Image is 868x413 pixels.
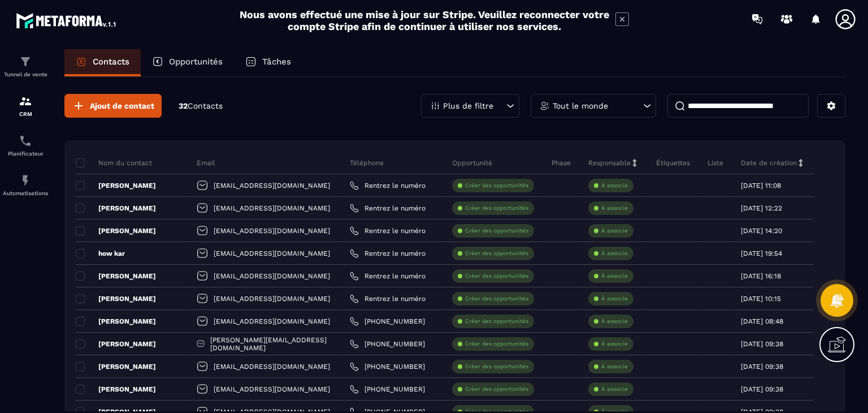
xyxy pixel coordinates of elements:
p: [PERSON_NAME] [76,385,156,394]
a: [PHONE_NUMBER] [350,339,425,349]
p: [DATE] 11:08 [741,182,781,190]
button: Ajout de contact [64,94,162,118]
p: À associe [601,272,628,280]
p: 32 [179,101,223,111]
p: [PERSON_NAME] [76,294,156,303]
p: À associe [601,249,628,257]
p: Nom du contact [76,158,152,167]
p: À associe [601,317,628,325]
p: Opportunités [169,57,223,67]
a: Contacts [64,49,141,76]
p: Créer des opportunités [465,385,528,393]
p: CRM [3,111,48,117]
a: Tâches [234,49,302,76]
h2: Nous avons effectué une mise à jour sur Stripe. Veuillez reconnecter votre compte Stripe afin de ... [239,8,610,32]
p: Phase [552,158,571,167]
p: Créer des opportunités [465,182,528,190]
p: À associe [601,227,628,235]
a: schedulerschedulerPlanificateur [3,126,48,165]
p: Planificateur [3,150,48,157]
a: Opportunités [141,49,234,76]
p: [PERSON_NAME] [76,226,156,235]
p: Créer des opportunités [465,272,528,280]
p: Créer des opportunités [465,227,528,235]
a: [PHONE_NUMBER] [350,385,425,394]
p: [DATE] 10:15 [741,295,781,303]
p: Tunnel de vente [3,71,48,78]
p: Automatisations [3,190,48,196]
a: formationformationCRM [3,86,48,126]
a: [PHONE_NUMBER] [350,317,425,326]
p: [DATE] 08:48 [741,317,783,325]
p: Créer des opportunités [465,295,528,303]
p: [PERSON_NAME] [76,204,156,213]
p: Créer des opportunités [465,340,528,348]
p: [DATE] 12:22 [741,204,782,212]
p: À associe [601,182,628,190]
p: Responsable [588,158,631,167]
img: formation [19,55,32,68]
p: Tout le monde [553,102,608,110]
p: À associe [601,295,628,303]
p: [PERSON_NAME] [76,362,156,371]
img: logo [16,10,118,31]
p: À associe [601,363,628,371]
a: [PHONE_NUMBER] [350,362,425,371]
p: Contacts [93,57,129,67]
p: [DATE] 09:38 [741,385,783,393]
p: [DATE] 14:20 [741,227,782,235]
p: Plus de filtre [443,102,493,110]
p: À associe [601,340,628,348]
p: Créer des opportunités [465,363,528,371]
img: scheduler [19,134,32,148]
p: Date de création [741,158,797,167]
p: À associe [601,385,628,393]
p: Créer des opportunités [465,204,528,212]
p: [DATE] 09:38 [741,363,783,371]
a: automationsautomationsAutomatisations [3,165,48,205]
p: Liste [708,158,723,167]
p: [DATE] 16:18 [741,272,781,280]
p: Étiquettes [656,158,690,167]
p: Téléphone [350,158,384,167]
p: Créer des opportunités [465,317,528,325]
p: Tâches [262,57,291,67]
p: how kar [76,249,125,258]
img: automations [19,174,32,187]
p: [DATE] 19:54 [741,249,782,257]
p: [PERSON_NAME] [76,181,156,190]
p: [PERSON_NAME] [76,317,156,326]
p: Email [197,158,215,167]
span: Ajout de contact [90,100,154,111]
p: À associe [601,204,628,212]
img: formation [19,94,32,108]
span: Contacts [188,101,223,110]
p: [DATE] 09:38 [741,340,783,348]
p: Créer des opportunités [465,249,528,257]
a: formationformationTunnel de vente [3,46,48,86]
p: [PERSON_NAME] [76,272,156,281]
p: Opportunité [452,158,492,167]
p: [PERSON_NAME] [76,339,156,349]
